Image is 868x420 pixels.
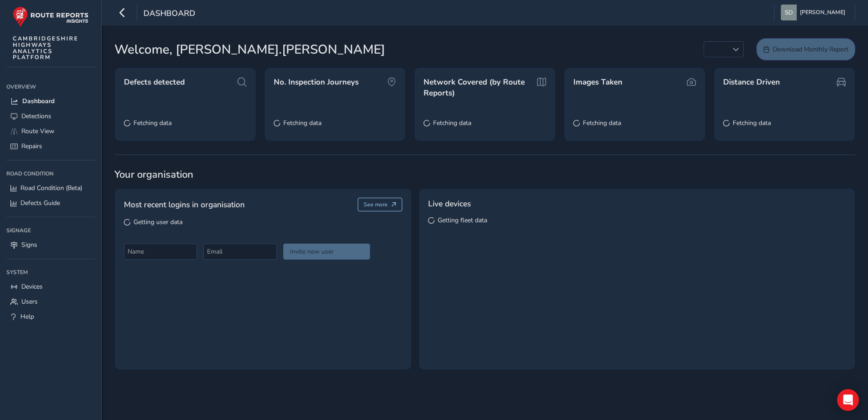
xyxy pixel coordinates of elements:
[21,240,37,249] span: Signs
[6,309,95,324] a: Help
[733,119,771,127] span: Fetching data
[21,112,51,120] span: Detections
[573,77,622,88] span: Images Taken
[6,167,95,180] div: Road Condition
[6,109,95,124] a: Detections
[837,389,859,411] div: Open Intercom Messenger
[114,40,385,59] span: Welcome, [PERSON_NAME].[PERSON_NAME]
[124,244,197,260] input: Name
[20,312,34,321] span: Help
[781,5,797,20] img: diamond-layout
[203,244,276,260] input: Email
[6,180,95,195] a: Road Condition (Beta)
[424,77,534,98] span: Network Covered (by Route Reports)
[283,119,321,127] span: Fetching data
[20,184,82,192] span: Road Condition (Beta)
[6,124,95,139] a: Route View
[6,294,95,309] a: Users
[124,199,245,210] span: Most recent logins in organisation
[124,77,185,88] span: Defects detected
[21,297,38,306] span: Users
[6,237,95,252] a: Signs
[428,198,471,210] span: Live devices
[133,218,182,226] span: Getting user data
[6,279,95,294] a: Devices
[21,127,54,135] span: Route View
[13,35,79,60] span: CAMBRIDGESHIRE HIGHWAYS ANALYTICS PLATFORM
[358,198,403,211] button: See more
[6,265,95,279] div: System
[723,77,780,88] span: Distance Driven
[781,5,848,20] button: [PERSON_NAME]
[22,97,54,105] span: Dashboard
[6,80,95,94] div: Overview
[21,282,43,291] span: Devices
[133,119,172,127] span: Fetching data
[364,201,388,208] span: See more
[6,224,95,237] div: Signage
[438,216,487,225] span: Getting fleet data
[13,6,89,27] img: rr logo
[6,139,95,154] a: Repairs
[21,142,42,150] span: Repairs
[6,195,95,210] a: Defects Guide
[274,77,359,88] span: No. Inspection Journeys
[143,8,195,20] span: Dashboard
[433,119,471,127] span: Fetching data
[114,168,855,181] span: Your organisation
[20,199,60,207] span: Defects Guide
[800,5,845,20] span: [PERSON_NAME]
[583,119,621,127] span: Fetching data
[6,94,95,109] a: Dashboard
